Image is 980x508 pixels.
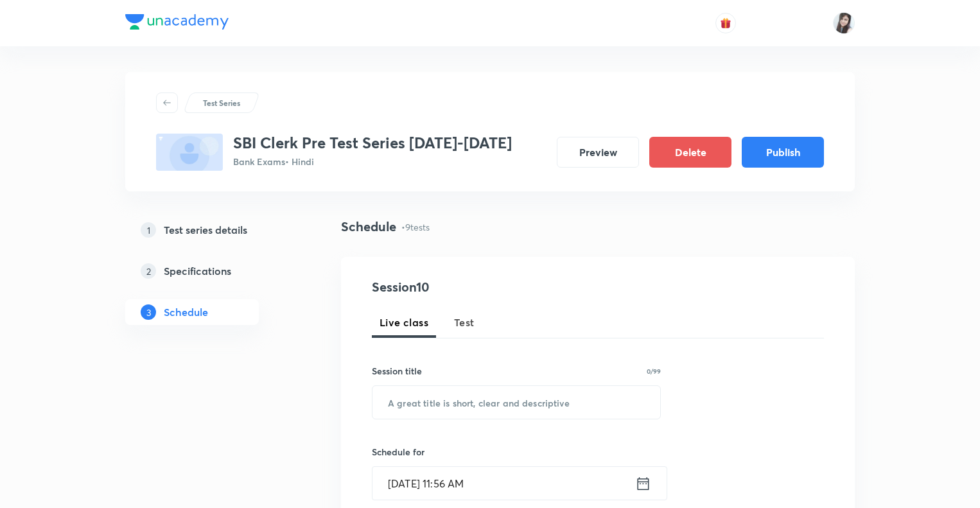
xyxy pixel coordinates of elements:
p: Test Series [203,97,240,109]
button: avatar [715,13,736,33]
img: fallback-thumbnail.png [156,134,223,171]
h5: Specifications [164,263,231,279]
p: 3 [141,304,156,320]
h4: Schedule [341,217,396,236]
span: Test [454,315,475,330]
a: 2Specifications [125,258,300,284]
p: 1 [141,222,156,238]
h6: Session title [372,364,422,378]
a: 1Test series details [125,217,300,243]
h5: Test series details [164,222,247,238]
p: Bank Exams • Hindi [233,155,512,168]
h4: Session 10 [372,277,606,297]
button: Delete [649,137,731,168]
h6: Schedule for [372,445,661,459]
p: • 9 tests [401,220,430,234]
h3: SBI Clerk Pre Test Series [DATE]-[DATE] [233,134,512,152]
img: Company Logo [125,14,229,30]
p: 2 [141,263,156,279]
button: Preview [557,137,639,168]
input: A great title is short, clear and descriptive [372,386,660,419]
img: Manjeet Kaur [833,12,855,34]
button: Publish [742,137,824,168]
span: Live class [380,315,428,330]
a: Company Logo [125,14,229,33]
h5: Schedule [164,304,208,320]
p: 0/99 [647,368,661,374]
img: avatar [720,17,731,29]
